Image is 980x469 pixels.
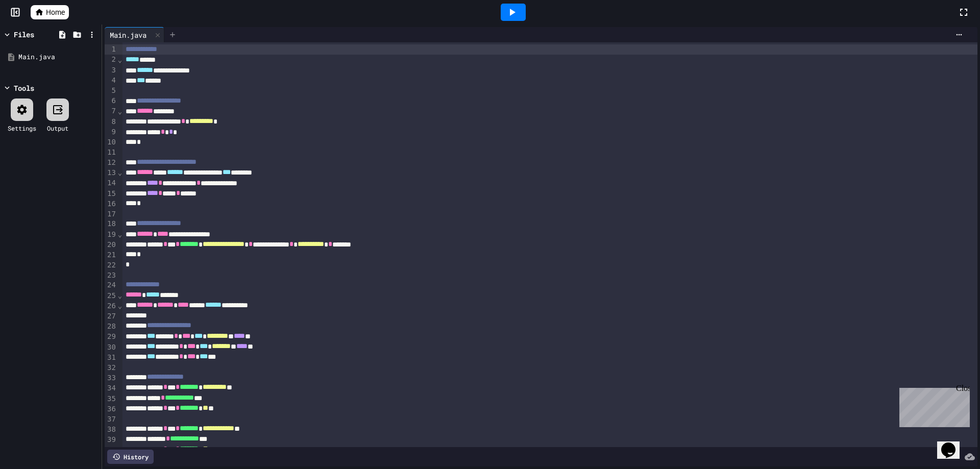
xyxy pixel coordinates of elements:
[105,158,117,168] div: 12
[105,189,117,199] div: 15
[105,414,117,425] div: 37
[105,373,117,383] div: 33
[117,302,122,310] span: Fold line
[8,124,36,133] div: Settings
[105,230,117,240] div: 19
[105,435,117,445] div: 39
[105,117,117,127] div: 8
[105,260,117,270] div: 22
[105,106,117,116] div: 7
[105,322,117,332] div: 28
[105,65,117,76] div: 3
[4,4,70,65] div: Chat with us now!Close
[105,383,117,393] div: 34
[105,342,117,353] div: 30
[117,230,122,238] span: Fold line
[105,199,117,209] div: 16
[105,76,117,86] div: 4
[105,209,117,219] div: 17
[117,56,122,64] span: Fold line
[105,291,117,301] div: 25
[105,27,164,42] div: Main.java
[14,29,34,40] div: Files
[105,30,152,40] div: Main.java
[895,384,970,427] iframe: chat widget
[105,250,117,260] div: 21
[14,83,34,93] div: Tools
[117,168,122,177] span: Fold line
[105,127,117,137] div: 9
[105,404,117,414] div: 36
[105,137,117,147] div: 10
[105,240,117,250] div: 20
[105,44,117,55] div: 1
[47,124,68,133] div: Output
[105,86,117,96] div: 5
[105,363,117,373] div: 32
[105,280,117,290] div: 24
[105,446,117,456] div: 40
[107,450,154,464] div: History
[31,5,69,19] a: Home
[937,428,970,459] iframe: chat widget
[105,96,117,106] div: 6
[105,178,117,188] div: 14
[18,52,98,62] div: Main.java
[117,291,122,300] span: Fold line
[105,55,117,65] div: 2
[105,394,117,404] div: 35
[105,168,117,178] div: 13
[105,270,117,281] div: 23
[105,219,117,229] div: 18
[105,311,117,322] div: 27
[105,147,117,158] div: 11
[46,7,65,17] span: Home
[105,301,117,311] div: 26
[105,425,117,435] div: 38
[105,332,117,342] div: 29
[105,353,117,363] div: 31
[117,107,122,115] span: Fold line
